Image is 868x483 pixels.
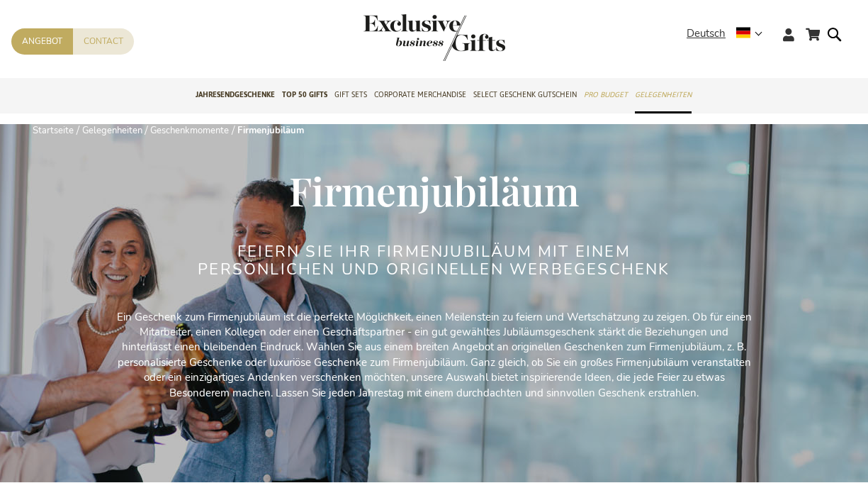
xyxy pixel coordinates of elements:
div: Deutsch [687,26,772,42]
span: Select Geschenk Gutschein [473,87,577,102]
span: Gelegenheiten [635,87,692,102]
span: Pro Budget [584,87,628,102]
strong: Firmenjubiläum [237,124,304,137]
a: Geschenkmomente [150,124,229,137]
a: Angebot [11,28,73,55]
a: Startseite [33,124,74,137]
span: Corporate Merchandise [374,87,466,102]
h2: FEIERN SIE IHR FIRMENJUBILÄUM MIT EINEM PERSÖNLICHEN UND ORIGINELLEN WERBEGESCHENK [169,243,700,277]
a: Gelegenheiten [82,124,142,137]
span: Deutsch [687,26,726,42]
a: store logo [363,14,434,61]
p: Ein Geschenk zum Firmenjubiläum ist die perfekte Möglichkeit, einen Meilenstein zu feiern und Wer... [115,310,753,401]
span: Jahresendgeschenke [196,87,275,102]
span: TOP 50 Gifts [282,87,327,102]
img: Exclusive Business gifts logo [363,14,505,61]
span: Gift Sets [334,87,367,102]
a: Contact [73,28,134,55]
span: Firmenjubiläum [289,164,579,216]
